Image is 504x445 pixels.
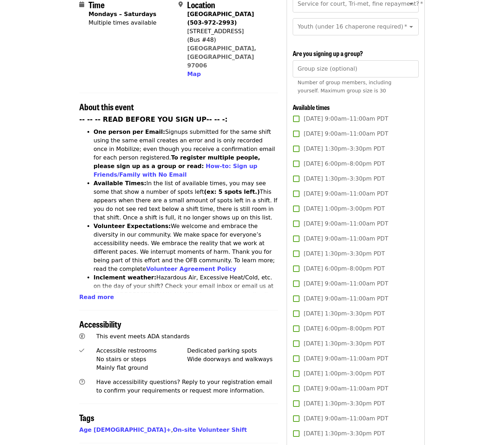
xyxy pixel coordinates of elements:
div: Wide doorways and walkways [187,355,278,364]
span: Available times [293,102,330,112]
span: , [79,426,173,433]
span: About this event [79,100,134,113]
i: map-marker-alt icon [178,1,183,8]
strong: Available Times: [94,180,146,187]
span: [DATE] 1:30pm–3:30pm PDT [304,399,385,408]
span: [DATE] 9:00am–11:00am PDT [304,414,388,423]
i: universal-access icon [79,333,85,340]
span: [DATE] 1:30pm–3:30pm PDT [304,175,385,183]
button: Map [187,70,201,79]
strong: -- -- -- READ BEFORE YOU SIGN UP-- -- -: [79,116,228,123]
strong: Inclement weather: [94,274,156,281]
a: On-site Volunteer Shift [173,426,247,433]
a: Volunteer Agreement Policy [146,266,236,272]
span: [DATE] 9:00am–11:00am PDT [304,234,388,243]
a: How-to: Sign up Friends/Family with No Email [94,163,257,178]
i: check icon [79,347,84,354]
button: Read more [79,293,114,302]
div: (Bus #48) [187,36,272,44]
a: [GEOGRAPHIC_DATA], [GEOGRAPHIC_DATA] 97006 [187,45,256,69]
span: [DATE] 1:00pm–3:00pm PDT [304,204,385,213]
span: Map [187,71,201,77]
span: [DATE] 9:00am–11:00am PDT [304,279,388,288]
strong: (ex: 5 spots left.) [204,188,259,195]
span: [DATE] 6:00pm–8:00pm PDT [304,264,385,273]
span: Read more [79,294,114,300]
span: [DATE] 9:00am–11:00am PDT [304,219,388,228]
div: [STREET_ADDRESS] [187,27,272,36]
span: [DATE] 9:00am–11:00am PDT [304,115,388,123]
div: No stairs or steps [96,355,187,364]
span: This event meets ADA standards [96,333,190,340]
span: Have accessibility questions? Reply to your registration email to confirm your requirements or re... [96,379,272,394]
span: [DATE] 6:00pm–8:00pm PDT [304,160,385,168]
span: [DATE] 1:30pm–3:30pm PDT [304,339,385,348]
strong: Mondays – Saturdays [89,11,156,17]
strong: Volunteer Expectations: [94,223,171,229]
i: calendar icon [79,1,84,8]
button: Open [406,22,416,32]
span: [DATE] 1:30pm–3:30pm PDT [304,429,385,438]
input: [object Object] [293,60,419,77]
strong: One person per Email: [94,128,165,135]
span: [DATE] 1:00pm–3:00pm PDT [304,369,385,378]
div: Mainly flat ground [96,364,187,372]
div: Multiple times available [89,19,156,27]
span: [DATE] 9:00am–11:00am PDT [304,294,388,303]
a: Age [DEMOGRAPHIC_DATA]+ [79,426,171,433]
span: Accessibility [79,318,121,330]
span: [DATE] 9:00am–11:00am PDT [304,189,388,198]
span: Are you signing up a group? [293,49,363,58]
li: Signups submitted for the same shift using the same email creates an error and is only recorded o... [94,128,278,179]
i: question-circle icon [79,379,85,385]
span: [DATE] 9:00am–11:00am PDT [304,384,388,393]
li: We welcome and embrace the diversity in our community. We make space for everyone’s accessibility... [94,222,278,273]
li: Hazardous Air, Excessive Heat/Cold, etc. on the day of your shift? Check your email inbox or emai... [94,273,278,316]
span: Number of group members, including yourself. Maximum group size is 30 [298,80,392,93]
li: In the list of available times, you may see some that show a number of spots left This appears wh... [94,179,278,222]
span: [DATE] 1:30pm–3:30pm PDT [304,249,385,258]
strong: To register multiple people, please sign up as a group or read: [94,154,260,170]
strong: [GEOGRAPHIC_DATA] (503-972-2993) [187,11,254,26]
span: Tags [79,411,94,424]
span: [DATE] 1:30pm–3:30pm PDT [304,309,385,318]
div: Accessible restrooms [96,347,187,355]
span: [DATE] 6:00pm–8:00pm PDT [304,324,385,333]
span: [DATE] 9:00am–11:00am PDT [304,130,388,138]
span: [DATE] 9:00am–11:00am PDT [304,354,388,363]
div: Dedicated parking spots [187,347,278,355]
span: [DATE] 1:30pm–3:30pm PDT [304,145,385,153]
